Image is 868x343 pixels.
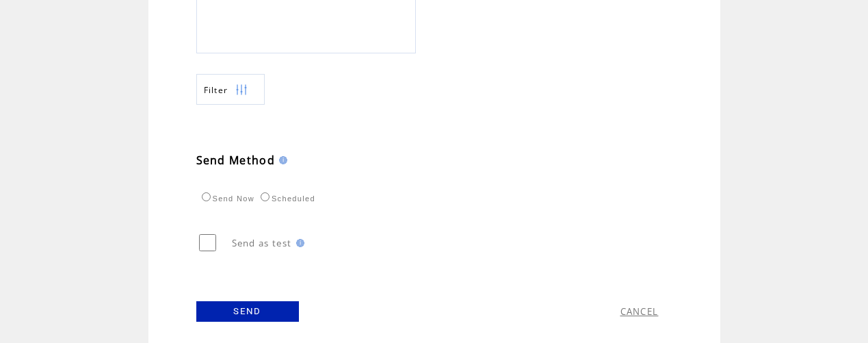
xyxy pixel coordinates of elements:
[196,74,265,105] a: Filter
[235,75,248,105] img: filters.png
[620,305,659,318] a: CANCEL
[257,194,315,203] label: Scheduled
[292,239,304,247] img: help.gif
[275,156,287,164] img: help.gif
[204,84,228,96] span: Show filters
[202,192,211,201] input: Send Now
[261,192,269,201] input: Scheduled
[196,153,276,168] span: Send Method
[232,237,292,249] span: Send as test
[198,194,254,203] label: Send Now
[196,301,299,322] a: SEND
